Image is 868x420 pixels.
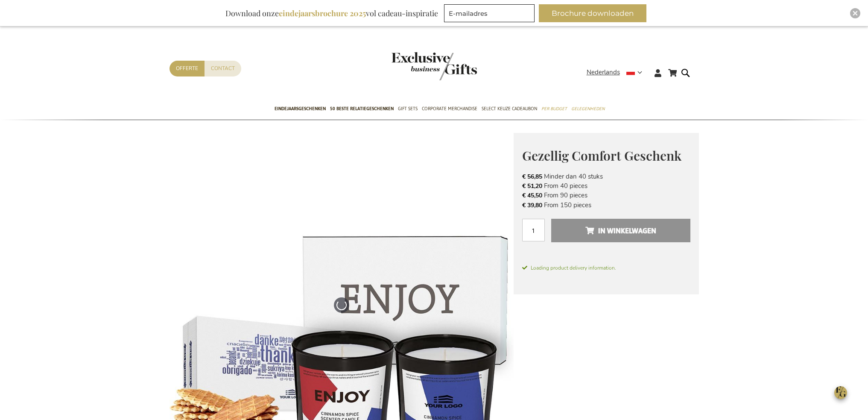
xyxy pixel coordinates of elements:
[522,264,690,272] span: Loading product delivery information.
[587,68,620,77] span: Nederlands
[853,11,858,16] img: Close
[398,99,418,120] a: Gift Sets
[444,4,537,25] form: marketing offers and promotions
[571,104,605,113] span: Gelegenheden
[422,99,477,120] a: Corporate Merchandise
[522,147,681,164] span: Gezellig Comfort Geschenk
[398,104,418,113] span: Gift Sets
[522,201,542,209] span: € 39,80
[522,172,690,181] li: Minder dan 40 stuks
[392,52,477,80] img: Exclusive Business gifts logo
[850,8,860,18] div: Close
[522,191,542,200] span: € 45,50
[541,104,567,113] span: Per Budget
[522,200,690,210] li: From 150 pieces
[539,4,646,22] button: Brochure downloaden
[392,52,434,80] a: store logo
[330,99,394,120] a: 50 beste relatiegeschenken
[444,4,535,22] input: E-mailadres
[522,191,690,200] li: From 90 pieces
[522,181,690,191] li: From 40 pieces
[275,104,326,113] span: Eindejaarsgeschenken
[422,104,477,113] span: Corporate Merchandise
[522,219,545,241] input: Aantal
[330,104,394,113] span: 50 beste relatiegeschenken
[482,104,537,113] span: Select Keuze Cadeaubon
[482,99,537,120] a: Select Keuze Cadeaubon
[522,173,542,181] span: € 56,85
[170,61,205,76] a: Offerte
[541,99,567,120] a: Per Budget
[222,4,442,22] div: Download onze vol cadeau-inspiratie
[522,182,542,190] span: € 51,20
[571,99,605,120] a: Gelegenheden
[205,61,241,76] a: Contact
[279,8,366,18] b: eindejaarsbrochure 2025
[275,99,326,120] a: Eindejaarsgeschenken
